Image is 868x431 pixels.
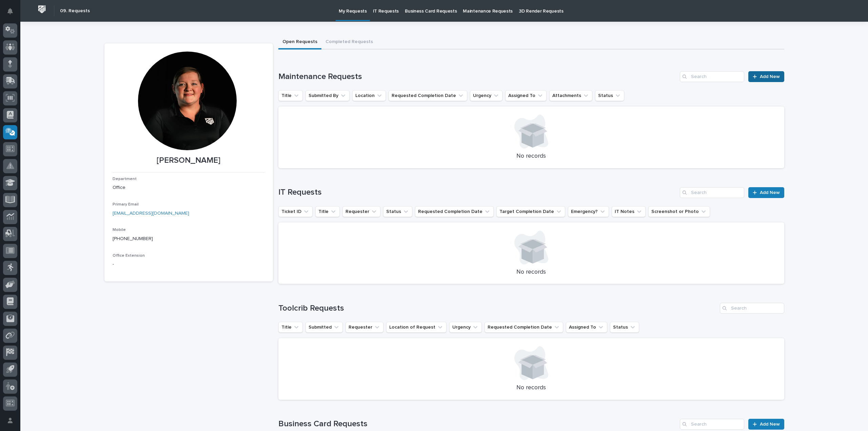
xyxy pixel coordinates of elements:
[278,419,677,429] h1: Business Card Requests
[549,90,592,101] button: Attachments
[113,202,139,207] span: Primary Email
[60,8,90,14] h2: 09. Requests
[760,74,780,79] span: Add New
[278,322,303,333] button: Title
[748,187,784,198] a: Add New
[278,35,321,50] button: Open Requests
[680,187,744,198] input: Search
[278,206,313,217] button: Ticket ID
[610,322,639,333] button: Status
[496,206,565,217] button: Target Completion Date
[321,35,377,50] button: Completed Requests
[113,156,265,165] p: [PERSON_NAME]
[760,422,780,427] span: Add New
[278,90,303,101] button: Title
[505,90,547,101] button: Assigned To
[278,72,677,82] h1: Maintenance Requests
[8,8,17,19] div: Notifications
[748,419,784,430] a: Add New
[386,322,447,333] button: Location of Request
[568,206,609,217] button: Emergency?
[389,90,467,101] button: Requested Completion Date
[287,384,776,392] p: No records
[315,206,340,217] button: Title
[485,322,563,333] button: Requested Completion Date
[113,228,126,232] span: Mobile
[305,90,350,101] button: Submitted By
[113,184,265,191] p: Office
[352,90,386,101] button: Location
[470,90,502,101] button: Urgency
[748,71,784,82] a: Add New
[415,206,494,217] button: Requested Completion Date
[3,4,17,18] button: Notifications
[449,322,482,333] button: Urgency
[278,188,677,197] h1: IT Requests
[760,190,780,195] span: Add New
[36,3,48,16] img: Workspace Logo
[342,206,380,217] button: Requester
[113,254,145,258] span: Office Extension
[113,236,153,241] a: [PHONE_NUMBER]
[383,206,412,217] button: Status
[720,303,784,314] input: Search
[113,177,137,181] span: Department
[287,269,776,276] p: No records
[680,71,744,82] input: Search
[113,211,189,216] a: [EMAIL_ADDRESS][DOMAIN_NAME]
[612,206,646,217] button: IT Notes
[595,90,624,101] button: Status
[648,206,710,217] button: Screenshot or Photo
[305,322,343,333] button: Submitted
[113,261,265,268] p: -
[287,153,776,160] p: No records
[346,322,383,333] button: Requester
[680,419,744,430] input: Search
[566,322,607,333] button: Assigned To
[278,303,717,313] h1: Toolcrib Requests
